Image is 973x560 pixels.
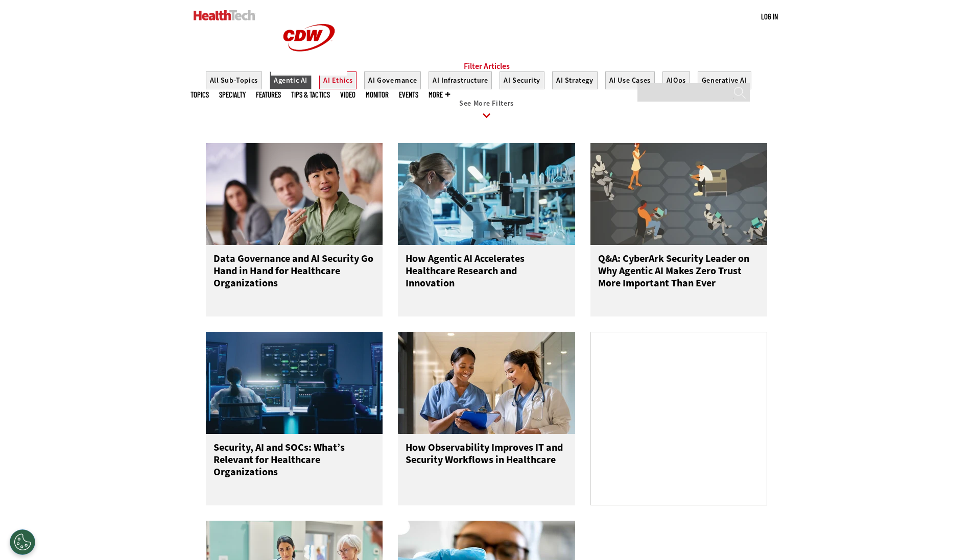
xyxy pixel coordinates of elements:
[206,100,768,128] a: See More Filters
[598,253,760,294] h3: Q&A: CyberArk Security Leader on Why Agentic AI Makes Zero Trust More Important Than Ever
[605,71,655,89] button: AI Use Cases
[291,91,330,99] a: Tips & Tactics
[459,99,514,108] span: See More Filters
[761,12,778,21] a: Log in
[406,442,567,482] h3: How Observability Improves IT and Security Workflows in Healthcare
[602,354,755,481] iframe: advertisement
[590,143,768,316] a: Group of humans and robots accessing a network Q&A: CyberArk Security Leader on Why Agentic AI Ma...
[206,332,383,434] img: security team in high-tech computer room
[366,91,389,99] a: MonITor
[191,91,209,99] span: Topics
[406,253,567,294] h3: How Agentic AI Accelerates Healthcare Research and Innovation
[206,143,383,316] a: woman discusses data governance Data Governance and AI Security Go Hand in Hand for Healthcare Or...
[213,253,375,294] h3: Data Governance and AI Security Go Hand in Hand for Healthcare Organizations
[761,11,778,22] div: User menu
[206,143,383,245] img: woman discusses data governance
[206,332,383,505] a: security team in high-tech computer room Security, AI and SOCs: What’s Relevant for Healthcare Or...
[271,67,347,78] a: CDW
[399,91,418,99] a: Events
[398,143,575,316] a: scientist looks through microscope in lab How Agentic AI Accelerates Healthcare Research and Inno...
[10,529,35,555] button: Open Preferences
[10,529,35,555] div: Cookies Settings
[340,91,355,99] a: Video
[500,71,544,89] button: AI Security
[398,332,575,505] a: Nurse and doctor coordinating How Observability Improves IT and Security Workflows in Healthcare
[256,91,281,99] a: Features
[429,71,492,89] button: AI Infrastructure
[398,143,575,245] img: scientist looks through microscope in lab
[429,91,450,99] span: More
[219,91,246,99] span: Specialty
[590,143,768,245] img: Group of humans and robots accessing a network
[398,332,575,434] img: Nurse and doctor coordinating
[194,10,255,20] img: Home
[552,71,598,89] button: AI Strategy
[213,442,375,482] h3: Security, AI and SOCs: What’s Relevant for Healthcare Organizations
